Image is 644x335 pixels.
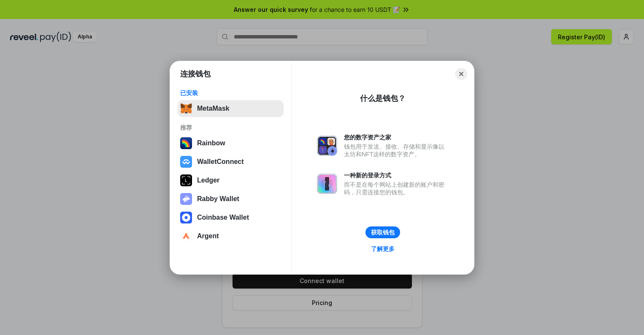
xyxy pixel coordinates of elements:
a: 了解更多 [366,243,400,254]
div: 而不是在每个网站上创建新的账户和密码，只需连接您的钱包。 [344,181,449,196]
div: Rabby Wallet [197,195,239,203]
img: svg+xml,%3Csvg%20fill%3D%22none%22%20height%3D%2233%22%20viewBox%3D%220%200%2035%2033%22%20width%... [180,103,192,114]
div: Argent [197,232,219,240]
div: MetaMask [197,105,229,112]
button: Rabby Wallet [178,191,284,207]
div: Rainbow [197,139,225,147]
div: 推荐 [180,124,281,131]
div: 已安装 [180,89,281,97]
img: svg+xml,%3Csvg%20xmlns%3D%22http%3A%2F%2Fwww.w3.org%2F2000%2Fsvg%22%20fill%3D%22none%22%20viewBox... [317,174,337,194]
h1: 连接钱包 [180,69,211,79]
img: svg+xml,%3Csvg%20width%3D%2228%22%20height%3D%2228%22%20viewBox%3D%220%200%2028%2028%22%20fill%3D... [180,156,192,168]
button: Coinbase Wallet [178,209,284,226]
img: svg+xml,%3Csvg%20xmlns%3D%22http%3A%2F%2Fwww.w3.org%2F2000%2Fsvg%22%20fill%3D%22none%22%20viewBox... [317,136,337,156]
div: WalletConnect [197,158,244,166]
div: Ledger [197,177,219,184]
div: 您的数字资产之家 [344,133,449,141]
button: Rainbow [178,135,284,152]
button: Close [455,68,467,80]
img: svg+xml,%3Csvg%20xmlns%3D%22http%3A%2F%2Fwww.w3.org%2F2000%2Fsvg%22%20fill%3D%22none%22%20viewBox... [180,193,192,205]
img: svg+xml,%3Csvg%20width%3D%22120%22%20height%3D%22120%22%20viewBox%3D%220%200%20120%20120%22%20fil... [180,137,192,149]
div: 什么是钱包？ [360,93,406,103]
button: WalletConnect [178,153,284,170]
div: 钱包用于发送、接收、存储和显示像以太坊和NFT这样的数字资产。 [344,143,449,158]
img: svg+xml,%3Csvg%20width%3D%2228%22%20height%3D%2228%22%20viewBox%3D%220%200%2028%2028%22%20fill%3D... [180,230,192,242]
img: svg+xml,%3Csvg%20width%3D%2228%22%20height%3D%2228%22%20viewBox%3D%220%200%2028%2028%22%20fill%3D... [180,212,192,223]
div: Coinbase Wallet [197,214,249,221]
div: 获取钱包 [371,229,395,236]
div: 一种新的登录方式 [344,172,449,179]
div: 了解更多 [371,245,395,253]
button: Ledger [178,172,284,189]
button: MetaMask [178,100,284,117]
button: 获取钱包 [365,226,400,238]
button: Argent [178,228,284,245]
img: svg+xml,%3Csvg%20xmlns%3D%22http%3A%2F%2Fwww.w3.org%2F2000%2Fsvg%22%20width%3D%2228%22%20height%3... [180,174,192,186]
